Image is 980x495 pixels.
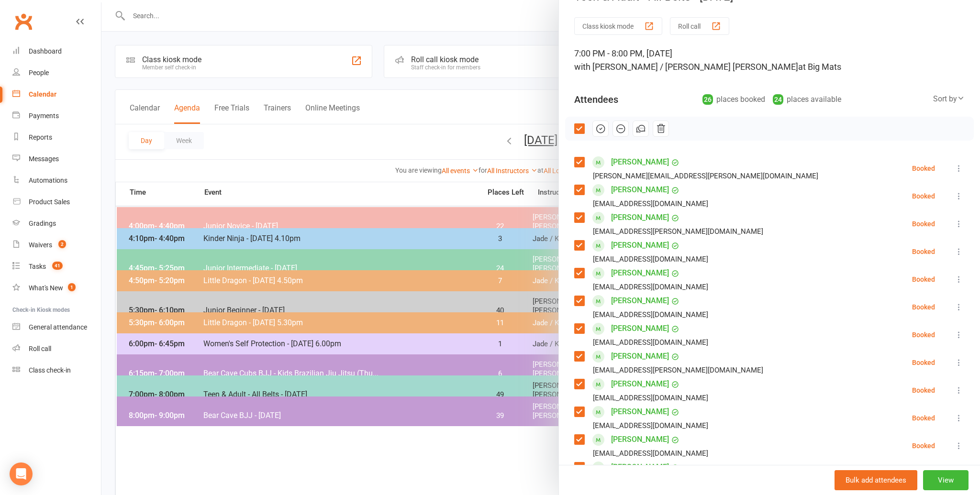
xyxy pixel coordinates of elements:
a: [PERSON_NAME] [611,238,669,253]
div: [EMAIL_ADDRESS][DOMAIN_NAME] [593,392,708,404]
div: [EMAIL_ADDRESS][DOMAIN_NAME] [593,336,708,349]
div: 24 [773,94,783,105]
span: 1 [68,283,76,291]
div: Booked [912,276,935,283]
div: Dashboard [29,47,62,55]
div: Tasks [29,263,46,270]
a: Clubworx [11,10,35,33]
div: Reports [29,133,52,141]
div: [PERSON_NAME][EMAIL_ADDRESS][PERSON_NAME][DOMAIN_NAME] [593,170,818,182]
div: Attendees [574,93,618,106]
div: Automations [29,176,67,184]
span: 41 [52,262,63,270]
div: [EMAIL_ADDRESS][DOMAIN_NAME] [593,281,708,293]
button: Bulk add attendees [835,470,917,490]
div: Booked [912,304,935,310]
div: Sort by [933,93,965,105]
a: General attendance kiosk mode [12,317,101,338]
span: 2 [58,240,66,248]
a: [PERSON_NAME] [611,321,669,336]
button: View [923,470,969,490]
div: Payments [29,112,59,120]
a: [PERSON_NAME] [611,432,669,447]
a: Calendar [12,84,101,105]
a: Gradings [12,213,101,234]
div: Open Intercom Messenger [10,462,33,485]
a: [PERSON_NAME] [611,376,669,392]
span: with [PERSON_NAME] / [PERSON_NAME] [PERSON_NAME] [574,62,798,72]
div: People [29,69,49,77]
span: at Big Mats [798,62,841,72]
div: [EMAIL_ADDRESS][DOMAIN_NAME] [593,198,708,210]
div: Waivers [29,241,52,249]
div: What's New [29,284,63,292]
div: [EMAIL_ADDRESS][PERSON_NAME][DOMAIN_NAME] [593,225,763,238]
div: Booked [912,220,935,227]
div: 26 [702,94,713,105]
div: [EMAIL_ADDRESS][PERSON_NAME][DOMAIN_NAME] [593,364,763,376]
div: places booked [702,93,765,106]
a: Waivers 2 [12,234,101,256]
a: Messages [12,148,101,170]
div: Booked [912,193,935,199]
a: [PERSON_NAME] [611,460,669,475]
a: Roll call [12,338,101,360]
div: Roll call [29,345,51,352]
div: Messages [29,155,59,163]
a: [PERSON_NAME] [611,293,669,308]
button: Class kiosk mode [574,17,662,35]
div: [EMAIL_ADDRESS][DOMAIN_NAME] [593,419,708,432]
div: Booked [912,387,935,394]
a: Payments [12,105,101,127]
div: Booked [912,248,935,255]
a: [PERSON_NAME] [611,210,669,225]
a: Reports [12,127,101,148]
div: Booked [912,165,935,172]
a: Class kiosk mode [12,360,101,381]
a: [PERSON_NAME] [611,154,669,170]
a: People [12,62,101,84]
div: Product Sales [29,198,70,206]
a: [PERSON_NAME] [611,265,669,281]
div: [EMAIL_ADDRESS][DOMAIN_NAME] [593,447,708,460]
div: 7:00 PM - 8:00 PM, [DATE] [574,47,965,74]
a: [PERSON_NAME] [611,182,669,198]
a: [PERSON_NAME] [611,404,669,419]
div: Calendar [29,90,56,98]
div: Class check-in [29,366,71,374]
div: Booked [912,359,935,366]
div: places available [773,93,841,106]
a: Automations [12,170,101,191]
a: [PERSON_NAME] [611,349,669,364]
button: Roll call [670,17,729,35]
a: Tasks 41 [12,256,101,277]
div: Booked [912,442,935,449]
div: General attendance [29,323,87,331]
a: What's New1 [12,277,101,299]
div: [EMAIL_ADDRESS][DOMAIN_NAME] [593,308,708,321]
a: Dashboard [12,41,101,62]
div: Booked [912,415,935,421]
div: [EMAIL_ADDRESS][DOMAIN_NAME] [593,253,708,265]
div: Gradings [29,220,56,227]
div: Booked [912,331,935,338]
a: Product Sales [12,191,101,213]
